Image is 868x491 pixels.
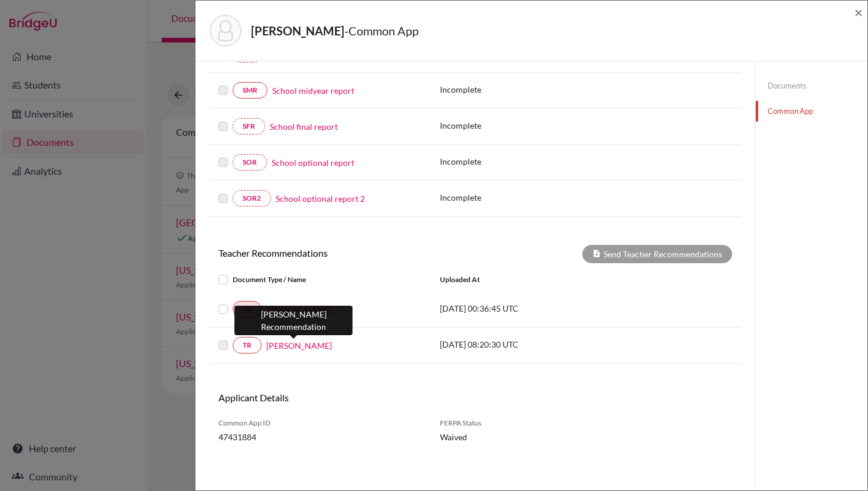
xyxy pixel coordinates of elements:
[756,76,867,96] a: Documents
[233,301,262,317] a: TR
[218,431,422,443] span: 47431884
[440,191,562,204] p: Incomplete
[854,4,863,21] span: ×
[440,302,599,315] p: [DATE] 00:36:45 UTC
[431,273,608,287] div: Uploaded at
[233,118,265,135] a: SFR
[440,83,562,96] p: Incomplete
[854,5,863,19] button: Close
[233,82,267,99] a: SMR
[440,119,562,132] p: Incomplete
[582,245,732,263] div: Send Teacher Recommendations
[210,247,475,258] h6: Teacher Recommendations
[266,339,332,352] a: [PERSON_NAME]
[234,306,353,335] div: [PERSON_NAME] Recommendation
[344,24,419,38] span: - Common App
[233,154,267,171] a: SOR
[233,337,262,353] a: TR
[440,418,555,428] span: FERPA Status
[440,155,562,168] p: Incomplete
[440,431,555,443] span: Waived
[272,84,354,97] a: School midyear report
[218,418,422,428] span: Common App ID
[276,192,365,205] a: School optional report 2
[440,338,599,351] p: [DATE] 08:20:30 UTC
[272,156,354,169] a: School optional report
[756,101,867,122] a: Common App
[270,120,338,133] a: School final report
[218,392,466,403] h6: Applicant Details
[251,24,344,38] strong: [PERSON_NAME]
[233,190,271,207] a: SOR2
[210,273,431,287] div: Document Type / Name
